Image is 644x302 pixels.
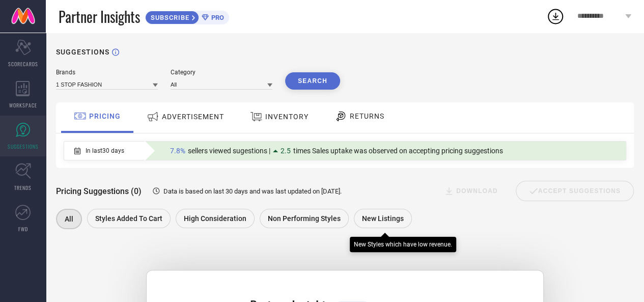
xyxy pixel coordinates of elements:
span: Data is based on last 30 days and was last updated on [DATE] . [163,187,342,195]
div: Open download list [546,7,565,25]
span: New Listings [362,214,404,223]
h1: SUGGESTIONS [56,48,109,56]
div: New Styles which have low revenue. [354,241,452,248]
span: All [65,215,73,223]
span: WORKSPACE [9,101,37,109]
span: FWD [18,225,28,233]
span: Styles Added To Cart [95,214,162,223]
span: 7.8% [170,147,185,155]
span: SUBSCRIBE [146,14,192,21]
span: High Consideration [184,214,246,223]
span: sellers viewed sugestions | [188,147,270,155]
span: PRICING [89,112,121,120]
span: TRENDS [14,184,32,191]
a: SUBSCRIBEPRO [145,8,229,24]
span: 2.5 [281,147,291,155]
div: Brands [56,69,158,76]
span: Pricing Suggestions (0) [56,186,142,196]
span: Partner Insights [59,6,140,27]
span: INVENTORY [265,113,309,121]
button: Search [285,72,340,90]
span: SCORECARDS [8,60,38,68]
div: Category [171,69,272,76]
span: PRO [209,14,224,21]
span: RETURNS [350,112,384,120]
span: Non Performing Styles [268,214,341,223]
div: Percentage of sellers who have viewed suggestions for the current Insight Type [165,144,508,157]
span: times Sales uptake was observed on accepting pricing suggestions [293,147,503,155]
span: In last 30 days [86,147,124,154]
span: SUGGESTIONS [8,143,39,150]
span: ADVERTISEMENT [162,113,224,121]
div: Accept Suggestions [516,181,634,201]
